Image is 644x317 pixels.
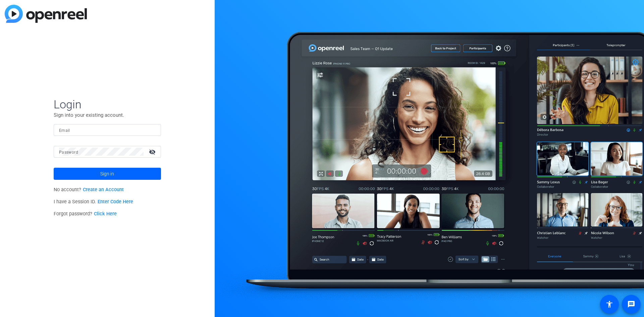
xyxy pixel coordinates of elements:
[54,211,117,217] span: Forgot password?
[54,199,133,205] span: I have a Session ID.
[59,126,156,134] input: Enter Email Address
[98,199,133,205] a: Enter Code Here
[627,300,635,308] mat-icon: message
[605,300,613,308] mat-icon: accessibility
[54,111,161,119] p: Sign into your existing account.
[54,168,161,180] button: Sign in
[59,150,78,155] mat-label: Password
[5,5,87,23] img: blue-gradient.svg
[54,97,161,111] span: Login
[94,211,117,217] a: Click Here
[100,165,114,182] span: Sign in
[54,187,124,193] span: No account?
[83,187,124,193] a: Create an Account
[145,147,161,157] mat-icon: visibility_off
[59,128,70,133] mat-label: Email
